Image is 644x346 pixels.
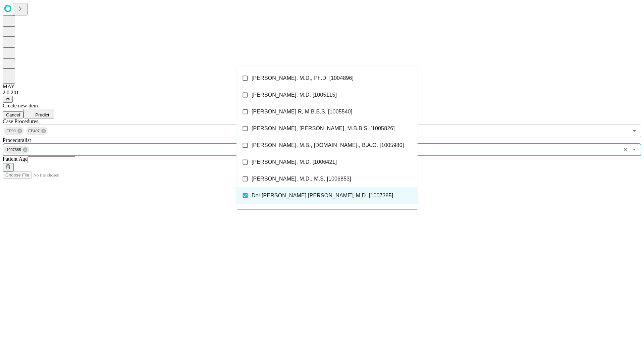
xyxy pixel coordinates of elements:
span: [PERSON_NAME], [PERSON_NAME], M.B.B.S. [1005826] [252,125,395,133]
span: Proceduralist [3,137,31,143]
span: Create new item [3,103,38,108]
button: Predict [23,109,54,118]
button: Cancel [3,111,23,118]
span: [PERSON_NAME], M.B., [DOMAIN_NAME]., B.A.O. [1005980] [252,141,404,149]
div: EP407 [26,127,48,135]
span: Patient Age [3,156,28,162]
button: Clear [621,145,630,154]
div: 2.0.241 [3,90,641,96]
span: Del-[PERSON_NAME] [PERSON_NAME], M.D. [1007385] [252,192,393,200]
span: Predict [35,112,49,117]
div: 1007385 [4,146,29,154]
span: EP90 [4,127,18,135]
span: Scheduled Procedure [3,118,38,124]
span: @ [5,97,10,102]
button: Close [630,145,639,154]
button: Open [630,126,639,136]
span: EP407 [26,127,43,135]
span: [PERSON_NAME], M.D. [1005115] [252,91,337,99]
span: [PERSON_NAME], M.D., Ph.D. [1004896] [252,74,354,82]
button: @ [3,96,13,103]
div: EP90 [4,127,24,135]
span: [PERSON_NAME], M.D., M.B.A. [1007404] [252,208,356,216]
span: [PERSON_NAME], M.D., M.S. [1006853] [252,175,351,183]
span: Cancel [6,112,20,117]
span: [PERSON_NAME], M.D. [1006421] [252,158,337,166]
div: MAY [3,84,641,90]
span: 1007385 [4,146,24,154]
span: [PERSON_NAME] R, M.B.B.S. [1005540] [252,108,352,116]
